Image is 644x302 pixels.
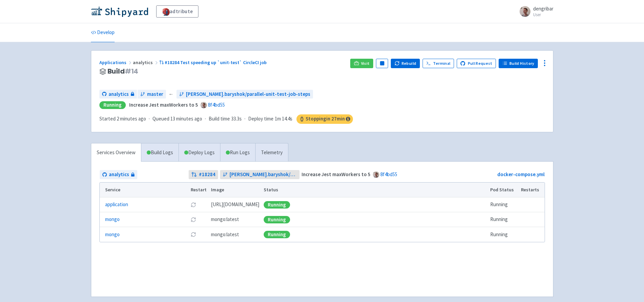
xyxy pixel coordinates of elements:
span: mongo:latest [211,216,239,223]
button: Rebuild [391,59,420,68]
th: Restarts [519,183,544,197]
strong: Increase Jest maxWorkers to 5 [302,171,371,177]
time: 13 minutes ago [170,115,202,122]
time: 2 minutes ago [117,115,146,122]
span: dengribar [533,5,553,12]
a: [PERSON_NAME].baryshok/parallel-unit-test-job-steps [220,170,300,179]
span: analytics [109,90,129,98]
span: [DOMAIN_NAME][URL] [211,201,259,209]
a: Deploy Logs [178,143,220,162]
span: master [147,90,163,98]
a: docker-compose.yml [497,171,545,177]
td: Running [488,227,519,242]
span: [PERSON_NAME].baryshok/parallel-unit-test-job-steps [186,90,310,98]
a: dengribar User [516,6,553,17]
span: Stopping in 27 min [296,114,353,124]
a: application [105,201,128,209]
a: #18284 Test speeding up `unit-test` CircleCI job [159,59,268,65]
button: Restart pod [191,232,196,237]
a: Build Logs [141,143,178,162]
a: Build History [499,59,538,68]
span: Deploy time [248,115,273,123]
a: #18284 [189,170,218,179]
span: Queued [152,115,202,122]
a: [PERSON_NAME].baryshok/parallel-unit-test-job-steps [176,90,313,99]
div: · · · [99,114,353,124]
a: analytics [99,90,137,99]
a: Services Overview [91,143,141,162]
a: Terminal [423,59,454,68]
span: mongo:latest [211,231,239,239]
strong: # 18284 [199,171,215,179]
button: Restart pod [191,217,196,222]
th: Image [209,183,261,197]
a: Run Logs [220,143,255,162]
th: Restart [189,183,209,197]
span: Build time [209,115,230,123]
div: Running [264,216,290,223]
a: 8f4bd55 [380,171,397,177]
div: Running [264,201,290,209]
a: analytics [100,170,137,179]
a: Pull Request [457,59,496,68]
a: Applications [99,59,133,65]
strong: Increase Jest maxWorkers to 5 [129,102,198,108]
a: 8f4bd55 [208,102,225,108]
span: 33.3s [231,115,242,123]
a: Develop [91,23,115,42]
a: adtribute [156,5,198,18]
a: mongo [105,231,120,239]
button: Pause [376,59,388,68]
span: ← [169,90,174,98]
span: Visit [361,61,370,66]
small: User [533,12,553,17]
th: Status [261,183,488,197]
button: Restart pod [191,202,196,208]
span: [PERSON_NAME].baryshok/parallel-unit-test-job-steps [230,171,297,179]
span: Started [99,115,146,122]
a: Telemetry [255,143,288,162]
span: # 14 [125,66,139,76]
span: analytics [109,171,129,179]
a: Visit [350,59,373,68]
td: Running [488,212,519,227]
div: Running [264,231,290,238]
img: Shipyard logo [91,6,148,17]
th: Service [100,183,189,197]
div: Running [99,101,126,109]
span: analytics [133,59,159,65]
td: Running [488,197,519,212]
a: master [138,90,166,99]
th: Pod Status [488,183,519,197]
a: mongo [105,216,120,223]
span: 1m 14.4s [275,115,292,123]
span: Build [108,67,139,75]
